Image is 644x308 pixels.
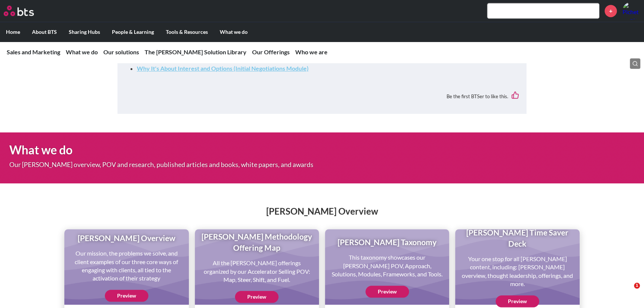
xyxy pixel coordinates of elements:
a: Preview [496,295,539,307]
a: Sales and Marketing [7,48,60,55]
img: BTS Logo [4,6,34,16]
p: Our mission, the problems we solve, and client examples of our three core ways of engaging with c... [70,249,183,283]
iframe: Intercom live chat [619,283,637,301]
a: Preview [235,291,278,303]
a: Preview [105,290,148,302]
div: Be the first BTSer to like this. [125,86,519,106]
img: Pichet Danthainum [622,2,640,20]
a: + [605,5,617,17]
a: Who we are [295,48,328,55]
h1: [PERSON_NAME] Overview [70,232,183,243]
a: Go home [4,6,48,16]
a: Our solutions [103,48,139,55]
a: Profile [622,2,640,20]
p: Your one stop for all [PERSON_NAME] content, including: [PERSON_NAME] overview, thought leadershi... [460,255,574,288]
label: About BTS [26,22,63,42]
span: 1 [634,283,640,289]
label: Sharing Hubs [63,22,106,42]
h1: [PERSON_NAME] Methodology Offering Map [200,231,314,253]
label: Tools & Resources [160,22,214,42]
label: What we do [214,22,254,42]
a: Our Offerings [252,48,290,55]
h1: [PERSON_NAME] Time Saver Deck [460,227,574,249]
p: Our [PERSON_NAME] overview, POV and research, published articles and books, white papers, and awards [9,161,360,168]
p: All the [PERSON_NAME] offerings organized by our Accelerator Selling POV: Map, Steer, Shift, and ... [200,259,314,284]
h1: [PERSON_NAME] Taxonomy [330,237,444,247]
label: People & Learning [106,22,160,42]
a: The [PERSON_NAME] Solution Library [145,48,247,55]
a: Why It's About Interest and Options (Initial Negotiations Module) [137,65,309,72]
a: Preview [366,286,409,298]
a: What we do [66,48,98,55]
p: This taxonomy showcases our [PERSON_NAME] POV, Approach, Solutions, Modules, Frameworks, and Tools. [330,253,444,278]
h1: What we do [9,142,447,158]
